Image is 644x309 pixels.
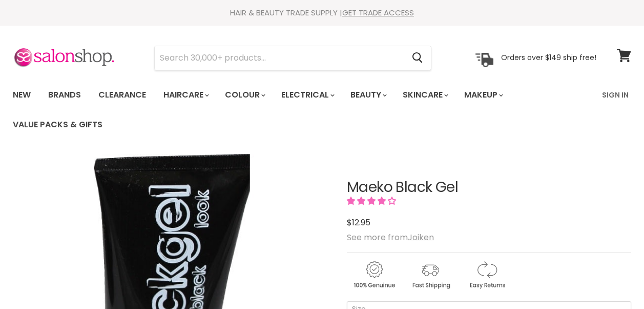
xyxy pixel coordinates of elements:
a: Colour [217,84,272,106]
h1: Maeko Black Gel [347,180,631,196]
a: Makeup [456,84,509,106]
span: $12.95 [347,217,370,228]
button: Search [404,46,431,70]
a: Brands [40,84,89,106]
a: Clearance [91,84,154,106]
ul: Main menu [5,80,596,140]
p: Orders over $149 ship free! [501,53,596,62]
a: Haircare [156,84,215,106]
form: Product [154,46,431,70]
a: Joiken [408,231,434,243]
input: Search [155,46,404,70]
a: Value Packs & Gifts [5,114,110,136]
a: New [5,84,38,106]
a: Electrical [274,84,341,106]
a: Sign In [596,84,635,106]
a: Beauty [343,84,393,106]
img: shipping.gif [403,259,458,291]
a: GET TRADE ACCESS [342,7,414,18]
span: 4.20 stars [347,195,398,207]
img: genuine.gif [347,259,401,291]
a: Skincare [395,84,454,106]
img: returns.gif [460,259,514,291]
span: See more from [347,231,434,243]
